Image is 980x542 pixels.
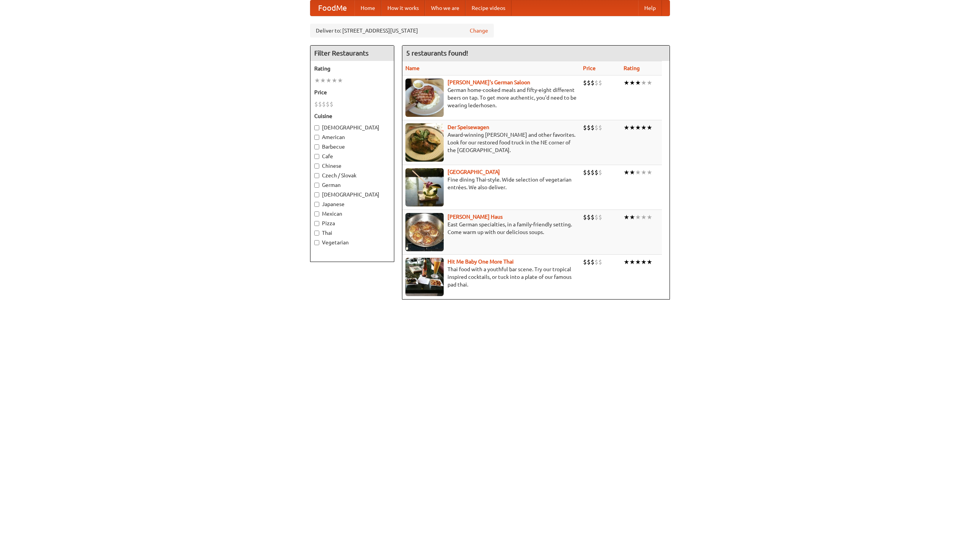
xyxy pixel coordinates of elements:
[624,258,629,266] li: ★
[406,49,468,57] ng-pluralize: 5 restaurants found!
[318,100,322,108] li: $
[448,79,530,85] a: [PERSON_NAME]'s German Saloon
[314,221,319,226] input: Pizza
[314,172,390,179] label: Czech / Slovak
[598,258,602,266] li: $
[326,100,330,108] li: $
[314,210,390,218] label: Mexican
[647,213,652,221] li: ★
[381,0,425,16] a: How it works
[591,258,595,266] li: $
[595,168,598,177] li: $
[641,258,647,266] li: ★
[314,133,390,141] label: American
[405,131,577,154] p: Award-winning [PERSON_NAME] and other favorites. Look for our restored food truck in the NE corne...
[314,125,319,130] input: [DEMOGRAPHIC_DATA]
[587,213,591,221] li: $
[598,79,602,87] li: $
[595,79,598,87] li: $
[470,27,488,34] a: Change
[314,76,320,85] li: ★
[595,123,598,132] li: $
[314,211,319,216] input: Mexican
[635,123,641,132] li: ★
[465,0,511,16] a: Recipe videos
[405,123,444,162] img: speisewagen.jpg
[647,168,652,177] li: ★
[314,240,319,245] input: Vegetarian
[314,231,319,236] input: Thai
[322,100,326,108] li: $
[635,258,641,266] li: ★
[591,213,595,221] li: $
[405,258,444,296] img: babythai.jpg
[591,168,595,177] li: $
[641,168,647,177] li: ★
[624,213,629,221] li: ★
[587,123,591,132] li: $
[598,123,602,132] li: $
[425,0,465,16] a: Who we are
[314,191,390,198] label: [DEMOGRAPHIC_DATA]
[583,79,587,87] li: $
[629,168,635,177] li: ★
[337,76,343,85] li: ★
[624,123,629,132] li: ★
[314,154,319,159] input: Cafe
[598,213,602,221] li: $
[314,65,390,72] h5: Rating
[583,65,596,71] a: Price
[314,202,319,207] input: Japanese
[591,79,595,87] li: $
[314,143,390,151] label: Barbecue
[314,100,318,108] li: $
[647,79,652,87] li: ★
[647,123,652,132] li: ★
[314,152,390,160] label: Cafe
[635,168,641,177] li: ★
[314,88,390,96] h5: Price
[448,124,489,130] a: Der Speisewagen
[310,24,494,38] div: Deliver to: [STREET_ADDRESS][US_STATE]
[595,258,598,266] li: $
[598,168,602,177] li: $
[629,123,635,132] li: ★
[326,76,332,85] li: ★
[638,0,662,16] a: Help
[635,79,641,87] li: ★
[314,112,390,120] h5: Cuisine
[405,86,577,109] p: German home-cooked meals and fifty-eight different beers on tap. To get more authentic, you'd nee...
[330,100,333,108] li: $
[314,124,390,131] label: [DEMOGRAPHIC_DATA]
[310,0,354,16] a: FoodMe
[314,135,319,140] input: American
[624,168,629,177] li: ★
[314,239,390,246] label: Vegetarian
[314,183,319,188] input: German
[314,219,390,227] label: Pizza
[405,213,444,251] img: kohlhaus.jpg
[354,0,381,16] a: Home
[624,65,640,71] a: Rating
[405,221,577,236] p: East German specialties, in a family-friendly setting. Come warm up with our delicious soups.
[583,168,587,177] li: $
[587,258,591,266] li: $
[310,46,394,61] h4: Filter Restaurants
[591,123,595,132] li: $
[448,214,503,220] a: [PERSON_NAME] Haus
[405,65,420,71] a: Name
[332,76,337,85] li: ★
[320,76,326,85] li: ★
[448,259,514,265] a: Hit Me Baby One More Thai
[595,213,598,221] li: $
[587,168,591,177] li: $
[405,265,577,288] p: Thai food with a youthful bar scene. Try our tropical inspired cocktails, or tuck into a plate of...
[405,79,444,117] img: esthers.jpg
[448,169,500,175] a: [GEOGRAPHIC_DATA]
[314,173,319,178] input: Czech / Slovak
[635,213,641,221] li: ★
